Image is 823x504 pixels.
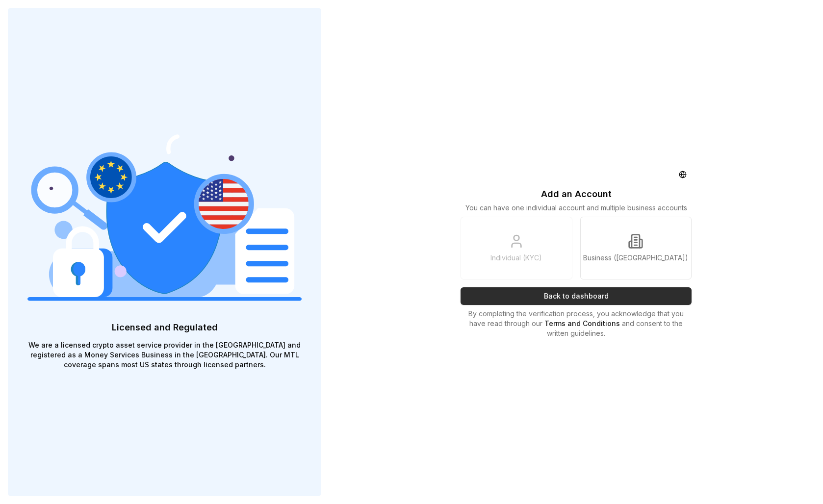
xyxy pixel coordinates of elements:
p: Business ([GEOGRAPHIC_DATA]) [583,253,688,263]
p: Licensed and Regulated [27,321,302,334]
a: Individual (KYC) [461,217,572,279]
p: You can have one individual account and multiple business accounts [465,203,687,213]
p: Individual (KYC) [490,253,542,263]
a: Terms and Conditions [544,319,622,328]
p: Add an Account [541,187,612,201]
button: Back to dashboard [461,287,692,305]
p: We are a licensed crypto asset service provider in the [GEOGRAPHIC_DATA] and registered as a Mone... [27,340,302,370]
p: By completing the verification process, you acknowledge that you have read through our and consen... [461,309,692,338]
a: Business ([GEOGRAPHIC_DATA]) [580,217,692,279]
